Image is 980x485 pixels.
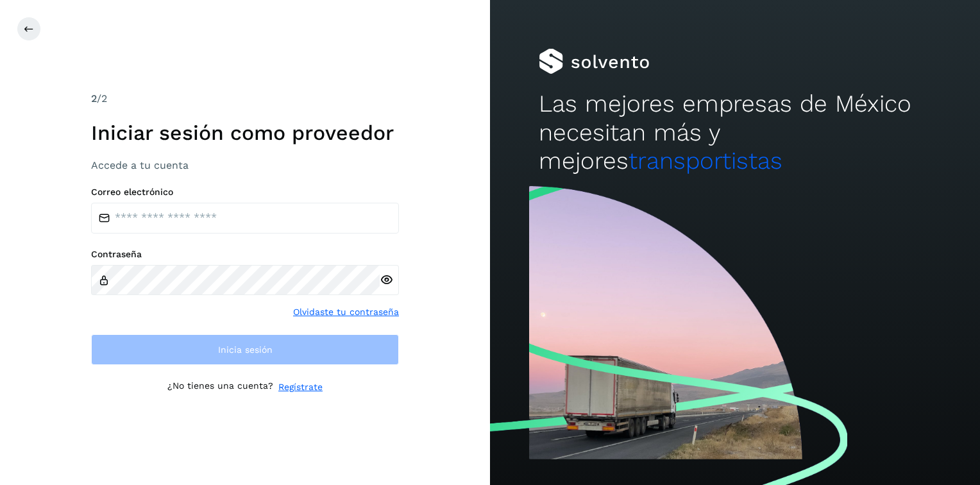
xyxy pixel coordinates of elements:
[91,91,399,106] div: /2
[278,380,323,394] a: Regístrate
[91,159,399,171] h3: Accede a tu cuenta
[218,345,273,354] span: Inicia sesión
[91,334,399,365] button: Inicia sesión
[91,92,97,105] span: 2
[539,90,931,175] h2: Las mejores empresas de México necesitan más y mejores
[91,121,399,145] h1: Iniciar sesión como proveedor
[167,380,273,394] p: ¿No tienes una cuenta?
[91,249,399,260] label: Contraseña
[293,305,399,319] a: Olvidaste tu contraseña
[629,147,782,174] span: transportistas
[91,187,399,198] label: Correo electrónico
